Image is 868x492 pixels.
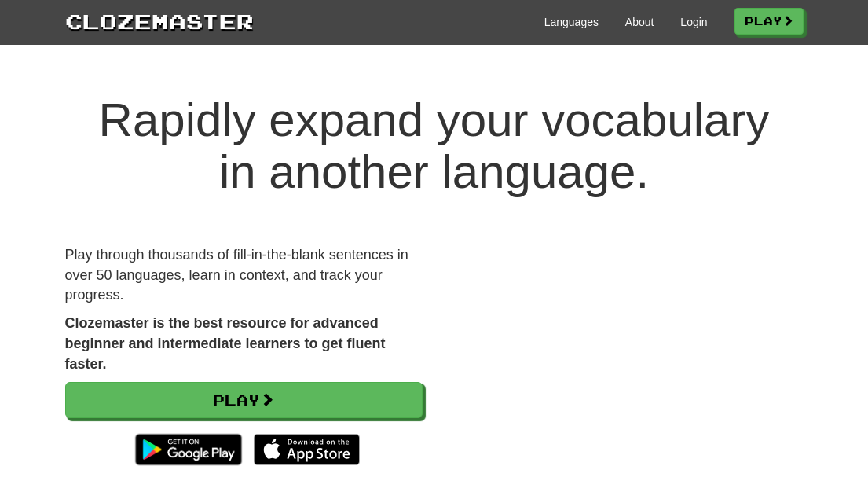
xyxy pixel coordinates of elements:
img: Get it on Google Play [127,426,249,473]
a: Login [680,14,707,30]
a: Play [734,8,804,35]
strong: Clozemaster is the best resource for advanced beginner and intermediate learners to get fluent fa... [65,315,386,371]
a: Languages [544,14,599,30]
a: About [625,14,654,30]
img: Download_on_the_App_Store_Badge_US-UK_135x40-25178aeef6eb6b83b96f5f2d004eda3bffbb37122de64afbaef7... [254,434,360,465]
a: Play [65,382,423,418]
a: Clozemaster [65,6,254,35]
p: Play through thousands of fill-in-the-blank sentences in over 50 languages, learn in context, and... [65,245,423,306]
